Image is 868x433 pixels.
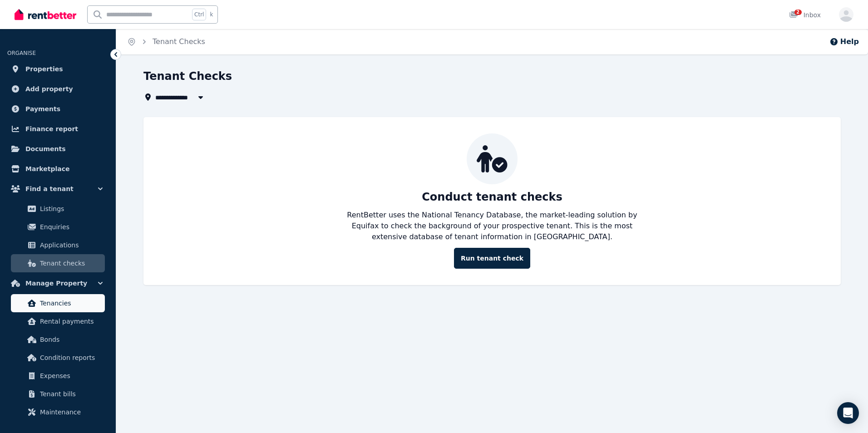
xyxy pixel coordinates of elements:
a: Documents [7,140,108,158]
span: Tenancies [40,298,101,309]
a: Tenant bills [11,385,105,403]
a: Maintenance [11,403,105,421]
span: Finance report [25,123,78,134]
span: 2 [794,10,802,15]
span: Marketplace [25,163,69,174]
span: k [210,11,213,18]
span: Ctrl [192,9,206,20]
a: Tenant Checks [153,37,205,46]
span: Maintenance [40,407,101,418]
span: Documents [25,143,66,154]
div: Inbox [789,10,821,20]
span: Find a tenant [25,183,74,194]
a: Listings [11,200,105,218]
span: Applications [40,240,101,251]
span: Expenses [40,370,101,381]
span: Manage Property [25,278,87,289]
span: Bonds [40,334,101,345]
div: Open Intercom Messenger [837,402,859,424]
span: Tenant checks [40,258,101,269]
a: Condition reports [11,349,105,367]
button: Find a tenant [7,180,108,198]
a: Bonds [11,330,105,349]
span: Enquiries [40,221,101,232]
h1: Tenant Checks [143,69,232,84]
p: Conduct tenant checks [422,190,562,204]
a: Expenses [11,367,105,385]
span: Rental payments [40,316,101,327]
a: Marketplace [7,160,108,178]
nav: Breadcrumb [116,29,216,54]
span: Tenant bills [40,389,101,399]
span: Listings [40,203,101,214]
a: Add property [7,80,108,98]
span: ORGANISE [7,50,36,56]
span: Payments [25,103,60,114]
span: Condition reports [40,352,101,363]
p: RentBetter uses the National Tenancy Database, the market-leading solution by Equifax to check th... [340,210,645,242]
a: Finance report [7,120,108,138]
a: Tenancies [11,294,105,312]
button: Help [829,36,859,47]
a: Applications [11,236,105,254]
a: Payments [7,100,108,118]
span: Properties [25,64,63,74]
img: RentBetter [15,8,76,21]
a: Run tenant check [454,248,530,269]
a: Rental payments [11,312,105,330]
button: Manage Property [7,274,108,292]
a: Enquiries [11,218,105,236]
a: Properties [7,60,108,78]
span: Add property [25,84,73,94]
a: Tenant checks [11,254,105,272]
